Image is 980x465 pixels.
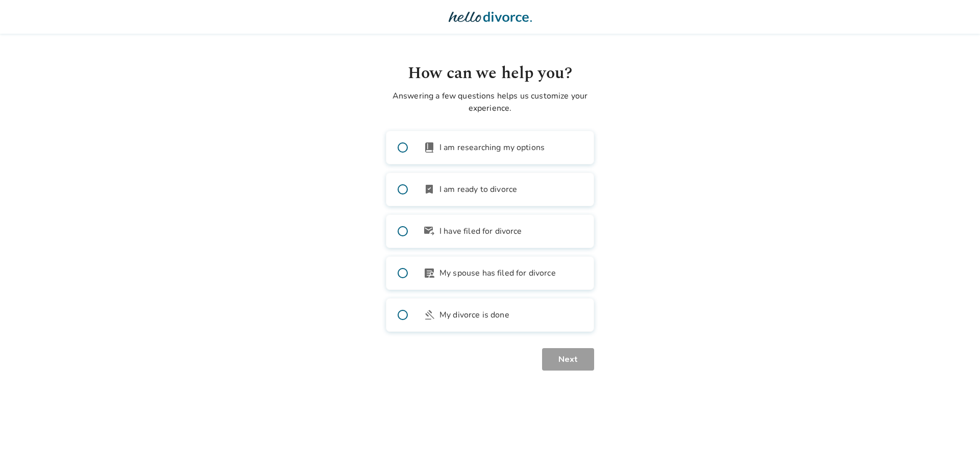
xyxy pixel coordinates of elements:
span: article_person [423,267,435,279]
button: Next [543,348,594,371]
span: book_2 [423,141,435,154]
p: Answering a few questions helps us customize your experience. [386,90,594,114]
span: I have filed for divorce [439,225,522,237]
span: bookmark_check [423,183,435,195]
span: My divorce is done [439,309,509,321]
span: I am researching my options [439,141,545,154]
span: I am ready to divorce [439,183,517,195]
span: outgoing_mail [423,225,435,237]
h1: How can we help you? [386,61,594,86]
span: My spouse has filed for divorce [439,267,556,279]
span: gavel [423,309,435,321]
